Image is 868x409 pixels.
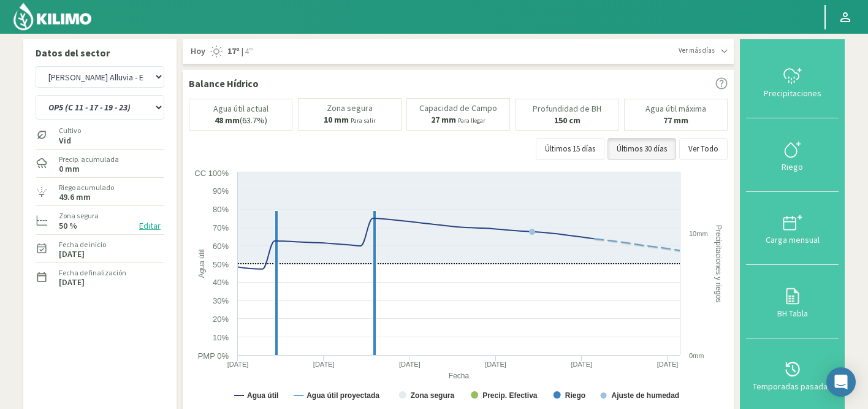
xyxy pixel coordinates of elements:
text: Precip. Efectiva [482,391,538,400]
label: 0 mm [59,165,80,173]
small: Para llegar [458,117,485,124]
text: [DATE] [227,361,249,368]
button: Precipitaciones [746,45,839,118]
text: Agua útil [197,250,206,278]
div: Carga mensual [750,235,835,244]
text: [DATE] [399,361,421,368]
div: Open Intercom Messenger [826,367,856,397]
button: Últimos 30 días [607,138,676,160]
p: Agua útil máxima [645,104,706,113]
p: Agua útil actual [213,104,268,113]
text: 10% [213,333,229,342]
p: Balance Hídrico [189,76,259,91]
text: 70% [213,223,229,232]
text: 10mm [689,230,708,237]
img: Kilimo [12,2,93,31]
text: [DATE] [485,361,506,368]
label: Cultivo [59,125,81,136]
text: Agua útil proyectada [306,391,379,400]
text: 90% [213,186,229,196]
text: Zona segura [411,391,455,400]
text: 20% [213,315,229,324]
span: Hoy [189,45,205,58]
p: Capacidad de Campo [419,104,497,113]
b: 27 mm [431,114,456,125]
text: CC 100% [194,169,229,178]
text: [DATE] [571,361,592,368]
label: Zona segura [59,210,99,221]
div: Precipitaciones [750,89,835,97]
text: 60% [213,242,229,251]
b: 77 mm [663,115,688,126]
p: Datos del sector [36,45,164,60]
div: Temporadas pasadas [750,382,835,391]
text: 50% [213,260,229,269]
label: [DATE] [59,250,85,258]
label: [DATE] [59,278,85,286]
text: Riego [565,391,585,400]
p: (63.7%) [215,116,267,125]
span: 4º [243,45,253,58]
label: 50 % [59,222,77,230]
text: Precipitaciones y riegos [714,225,723,303]
text: Agua útil [247,391,278,400]
b: 150 cm [554,115,581,126]
p: Profundidad de BH [533,104,601,113]
p: Zona segura [327,104,373,113]
label: Riego acumulado [59,182,114,193]
label: Fecha de inicio [59,239,106,250]
span: | [242,45,243,58]
span: Ver más días [679,45,715,56]
label: Vid [59,137,81,145]
text: PMP 0% [198,351,229,361]
button: BH Tabla [746,265,839,338]
button: Ver Todo [679,138,728,160]
div: BH Tabla [750,309,835,318]
label: Precip. acumulada [59,154,119,165]
text: 80% [213,205,229,214]
label: 49.6 mm [59,193,91,201]
button: Riego [746,118,839,191]
strong: 17º [227,45,240,56]
text: Fecha [449,372,470,380]
text: 0mm [689,352,704,359]
text: [DATE] [657,361,679,368]
button: Últimos 15 días [536,138,604,160]
label: Fecha de finalización [59,267,126,278]
text: Ajuste de humedad [612,391,680,400]
button: Carga mensual [746,192,839,265]
div: Riego [750,162,835,171]
text: 40% [213,278,229,287]
button: Editar [135,219,164,233]
small: Para salir [351,117,376,124]
b: 48 mm [215,115,240,126]
b: 10 mm [324,114,349,125]
text: [DATE] [313,361,335,368]
text: 30% [213,296,229,305]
